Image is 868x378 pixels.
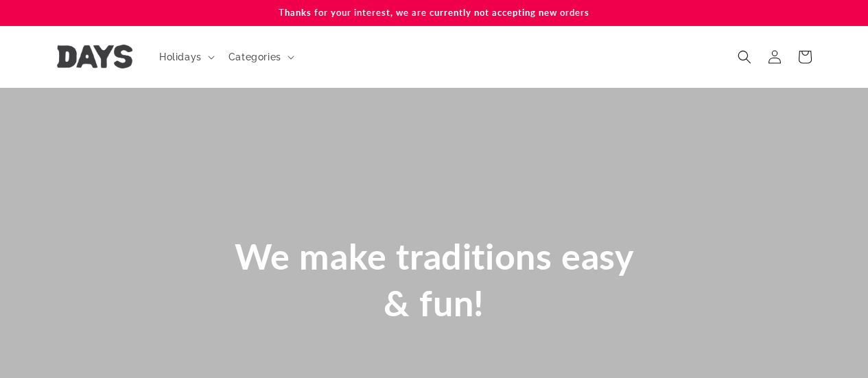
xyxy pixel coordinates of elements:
span: Holidays [159,51,202,63]
summary: Holidays [151,43,220,71]
summary: Search [729,42,760,72]
span: We make traditions easy & fun! [235,235,634,324]
span: Categories [228,51,281,63]
summary: Categories [220,43,300,71]
img: Days United [57,45,132,69]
